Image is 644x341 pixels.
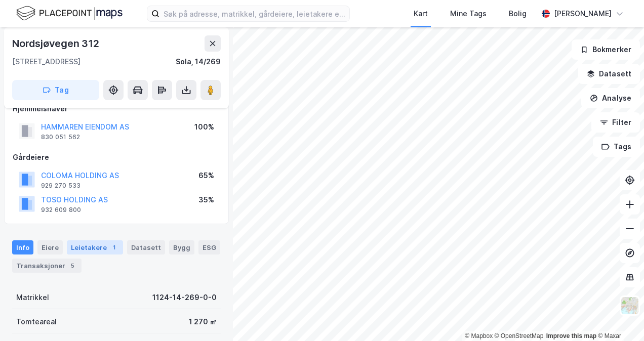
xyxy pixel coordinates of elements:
div: 932 609 800 [41,206,81,214]
div: Info [12,240,33,254]
div: Datasett [127,240,165,254]
div: Mine Tags [450,8,487,20]
div: Leietakere [67,240,123,254]
button: Tag [12,80,99,100]
div: Bygg [169,240,194,254]
div: 1124-14-269-0-0 [152,291,217,304]
a: Mapbox [465,332,493,339]
a: OpenStreetMap [495,332,544,339]
button: Bokmerker [572,39,640,60]
div: [PERSON_NAME] [554,8,612,20]
div: Hjemmelshaver [13,103,220,115]
div: 929 270 533 [41,182,80,190]
div: [STREET_ADDRESS] [12,56,80,68]
input: Søk på adresse, matrikkel, gårdeiere, leietakere eller personer [159,6,349,21]
div: Eiere [37,240,63,254]
div: 35% [198,194,214,206]
img: logo.f888ab2527a4732fd821a326f86c7f29.svg [16,5,123,22]
div: ESG [198,240,220,254]
div: 5 [67,261,77,271]
div: Sola, 14/269 [176,56,221,68]
div: Nordsjøvegen 312 [12,35,101,52]
button: Analyse [581,88,640,108]
button: Filter [591,112,640,133]
div: 830 051 562 [41,133,80,141]
div: Gårdeiere [13,151,220,163]
div: Matrikkel [16,291,49,304]
div: 1 270 ㎡ [189,316,217,328]
div: 100% [194,121,214,133]
a: Improve this map [546,332,596,339]
div: 1 [109,242,119,252]
button: Datasett [578,64,640,84]
div: 65% [198,169,214,182]
button: Tags [593,137,640,157]
div: Transaksjoner [12,259,82,273]
div: Kart [414,8,428,20]
div: Bolig [509,8,527,20]
iframe: Chat Widget [593,292,644,341]
div: Tomteareal [16,316,57,328]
